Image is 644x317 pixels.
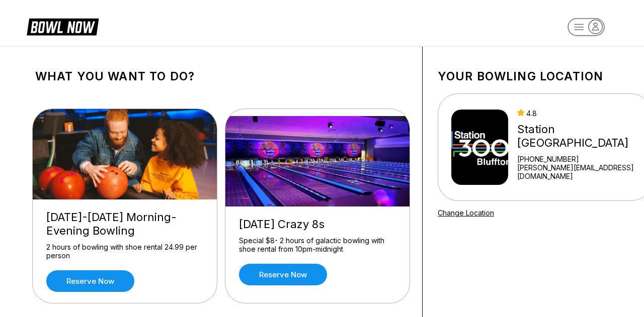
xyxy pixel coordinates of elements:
[35,69,407,83] h1: What you want to do?
[239,218,396,231] div: [DATE] Crazy 8s
[46,270,134,292] a: Reserve now
[46,243,203,260] div: 2 hours of bowling with shoe rental 24.99 per person
[46,210,203,238] div: [DATE]-[DATE] Morning-Evening Bowling
[239,236,396,254] div: Special $8- 2 hours of galactic bowling with shoe rental from 10pm-midnight
[438,208,494,217] a: Change Location
[225,116,411,206] img: Thursday Crazy 8s
[239,264,327,285] a: Reserve now
[33,109,218,199] img: Friday-Sunday Morning-Evening Bowling
[451,110,508,185] img: Station 300 Bluffton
